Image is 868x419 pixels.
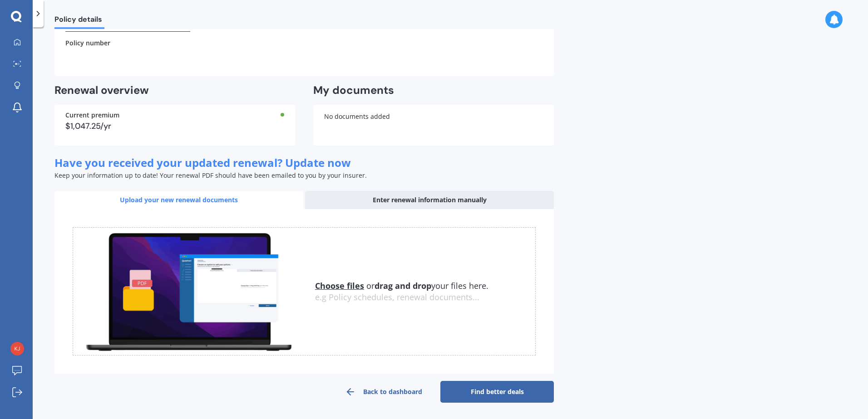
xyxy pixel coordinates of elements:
div: Enter renewal information manually [305,191,554,209]
h2: My documents [313,83,394,97]
a: Find better deals [440,381,554,403]
span: Policy details [54,15,104,27]
div: $1,047.25/yr [65,122,284,130]
img: 5b4733d377729480963343fcf1a0c6e9 [10,342,24,356]
div: Upload your new renewal documents [54,191,303,209]
b: drag and drop [375,280,431,291]
label: Policy number [65,39,110,47]
span: Have you received your updated renewal? Update now [54,155,351,170]
a: Back to dashboard [327,381,440,403]
u: Choose files [315,280,364,291]
img: upload.de96410c8ce839c3fdd5.gif [73,228,304,355]
span: or your files here. [315,280,488,291]
div: Current premium [65,112,284,118]
div: No documents added [313,105,554,146]
h2: Renewal overview [54,83,295,97]
div: e.g Policy schedules, renewal documents... [315,292,535,302]
span: Keep your information up to date! Your renewal PDF should have been emailed to you by your insurer. [54,171,367,180]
